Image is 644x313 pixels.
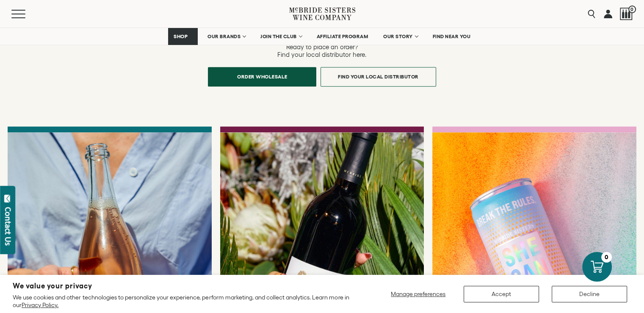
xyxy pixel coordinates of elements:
[207,34,240,39] span: OUR BRANDS
[168,28,198,45] a: SHOP
[174,34,188,39] span: SHOP
[321,67,436,87] a: Find Your Local Distributor
[13,282,355,290] h2: We value your privacy
[208,67,316,87] a: Order Wholesale
[4,207,12,246] div: Contact Us
[383,34,413,39] span: OUR STORY
[464,286,539,302] button: Accept
[317,34,368,39] span: AFFILIATE PROGRAM
[391,291,445,297] span: Manage preferences
[255,28,307,45] a: JOIN THE CLUB
[8,43,636,59] p: Ready to place an order? Find your local distributor here.
[601,252,612,263] div: 0
[433,34,471,39] span: FIND NEAR YOU
[552,286,627,302] button: Decline
[260,34,297,39] span: JOIN THE CLUB
[628,6,636,13] span: 0
[427,28,476,45] a: FIND NEAR YOU
[222,68,302,85] span: Order Wholesale
[311,28,374,45] a: AFFILIATE PROGRAM
[378,28,423,45] a: OUR STORY
[11,10,42,18] button: Mobile Menu Trigger
[323,68,434,85] span: Find Your Local Distributor
[202,28,251,45] a: OUR BRANDS
[386,286,451,302] button: Manage preferences
[22,302,58,308] a: Privacy Policy.
[13,293,355,309] p: We use cookies and other technologies to personalize your experience, perform marketing, and coll...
